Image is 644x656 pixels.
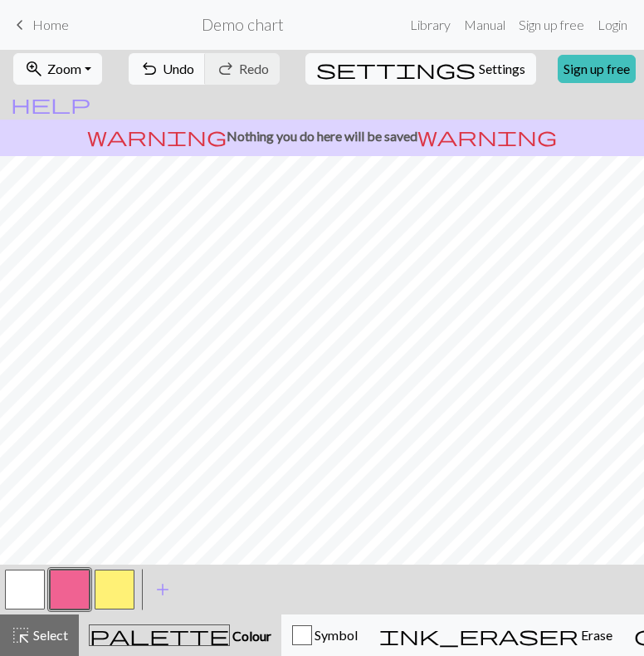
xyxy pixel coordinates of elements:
span: Home [32,17,69,32]
i: Settings [316,59,476,79]
span: warning [87,125,227,148]
span: Colour [230,628,271,644]
h2: Demo chart [202,15,284,34]
span: warning [417,125,557,148]
span: Undo [163,61,194,76]
span: settings [316,57,476,81]
a: Sign up free [558,55,636,83]
span: add [153,578,173,601]
a: Manual [457,8,512,42]
button: Symbol [281,614,368,656]
button: Colour [79,614,281,656]
span: ink_eraser [379,624,578,647]
span: highlight_alt [11,624,31,647]
a: Library [403,8,457,42]
span: Settings [479,59,525,79]
a: Home [10,11,69,39]
a: Login [591,8,634,42]
span: palette [90,624,229,647]
span: undo [139,57,159,81]
span: help [11,92,90,115]
p: Nothing you do here will be saved [7,126,637,146]
a: Sign up free [512,8,591,42]
button: SettingsSettings [305,53,536,85]
span: Select [31,627,68,643]
span: zoom_in [24,57,44,81]
span: Erase [578,627,612,643]
span: Symbol [312,627,358,643]
button: Zoom [13,53,102,85]
span: keyboard_arrow_left [10,13,30,37]
span: Zoom [47,61,81,76]
button: Erase [368,614,623,656]
button: Undo [129,53,206,85]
